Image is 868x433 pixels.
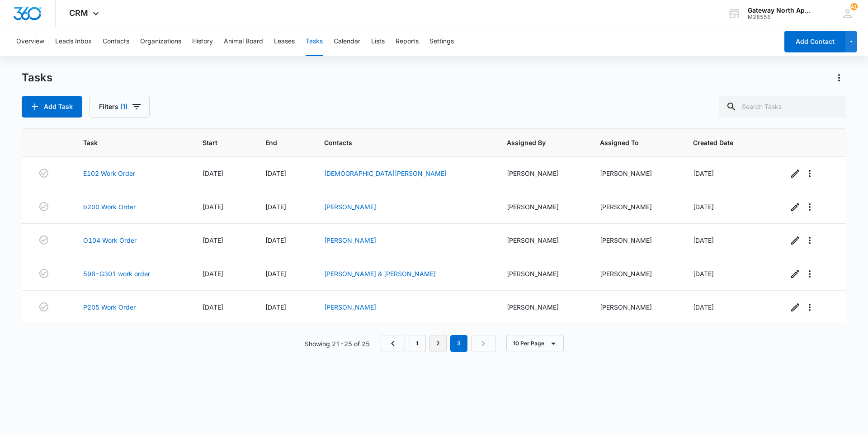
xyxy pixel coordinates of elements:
[83,302,136,312] a: P205 Work Order
[507,302,578,312] div: [PERSON_NAME]
[693,270,714,278] span: [DATE]
[265,270,286,278] span: [DATE]
[203,203,223,211] span: [DATE]
[429,27,454,56] button: Settings
[506,335,564,352] button: 10 Per Page
[850,3,858,10] span: 41
[429,335,447,352] a: Page 2
[507,202,578,212] div: [PERSON_NAME]
[69,8,88,18] span: CRM
[103,27,129,56] button: Contacts
[192,27,213,56] button: History
[371,27,385,56] button: Lists
[600,138,658,147] span: Assigned To
[83,202,136,212] a: b200 Work Order
[274,27,295,56] button: Leases
[83,235,137,245] a: O104 Work Order
[748,14,814,20] div: account id
[507,235,578,245] div: [PERSON_NAME]
[305,339,370,348] p: Showing 21-25 of 25
[224,27,263,56] button: Animal Board
[22,71,52,85] h1: Tasks
[381,335,495,352] nav: Pagination
[324,169,447,177] a: [DEMOGRAPHIC_DATA][PERSON_NAME]
[324,203,376,211] a: [PERSON_NAME]
[334,27,360,56] button: Calendar
[324,236,376,244] a: [PERSON_NAME]
[693,138,753,147] span: Created Date
[850,3,858,10] div: notifications count
[748,7,814,14] div: account name
[381,335,405,352] a: Previous Page
[83,169,135,178] a: E102 Work Order
[203,236,223,244] span: [DATE]
[396,27,419,56] button: Reports
[600,302,671,312] div: [PERSON_NAME]
[265,203,286,211] span: [DATE]
[265,169,286,177] span: [DATE]
[22,96,82,118] button: Add Task
[306,27,323,56] button: Tasks
[203,303,223,311] span: [DATE]
[719,96,846,118] input: Search Tasks
[693,236,714,244] span: [DATE]
[203,169,223,177] span: [DATE]
[450,335,467,352] em: 3
[83,138,167,147] span: Task
[507,138,565,147] span: Assigned By
[600,169,671,178] div: [PERSON_NAME]
[600,269,671,278] div: [PERSON_NAME]
[507,169,578,178] div: [PERSON_NAME]
[693,203,714,211] span: [DATE]
[600,235,671,245] div: [PERSON_NAME]
[265,138,289,147] span: End
[140,27,181,56] button: Organizations
[16,27,44,56] button: Overview
[600,202,671,212] div: [PERSON_NAME]
[324,270,436,278] a: [PERSON_NAME] & [PERSON_NAME]
[203,138,231,147] span: Start
[90,96,150,118] button: Filters(1)
[203,270,223,278] span: [DATE]
[832,71,846,85] button: Actions
[784,31,845,52] button: Add Contact
[55,27,92,56] button: Leads Inbox
[324,303,376,311] a: [PERSON_NAME]
[324,138,472,147] span: Contacts
[693,169,714,177] span: [DATE]
[265,236,286,244] span: [DATE]
[120,104,127,110] span: (1)
[265,303,286,311] span: [DATE]
[693,303,714,311] span: [DATE]
[83,269,150,278] a: 598-G301 work order
[409,335,426,352] a: Page 1
[507,269,578,278] div: [PERSON_NAME]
